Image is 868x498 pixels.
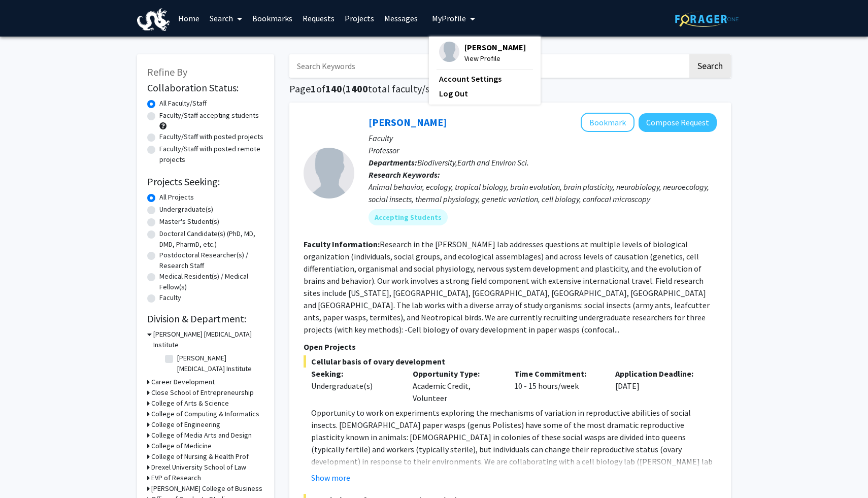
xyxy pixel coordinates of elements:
h3: College of Engineering [151,419,220,430]
label: Postdoctoral Researcher(s) / Research Staff [159,250,264,271]
img: Profile Picture [439,42,459,62]
div: 10 - 15 hours/week [507,368,608,404]
label: Faculty/Staff with posted projects [159,131,263,142]
span: 140 [325,82,342,95]
a: Account Settings [439,73,530,85]
label: Master's Student(s) [159,216,219,227]
button: Compose Request to Sean O'Donnell [639,113,717,132]
label: Faculty [159,292,181,303]
label: Faculty/Staff accepting students [159,110,259,121]
button: Show more [311,472,350,484]
p: Opportunity Type: [413,368,499,380]
h2: Projects Seeking: [147,176,264,188]
span: [PERSON_NAME] [464,42,526,53]
span: 1 [311,82,316,95]
img: Drexel University Logo [137,8,170,31]
span: Biodiversity,Earth and Environ Sci. [417,157,529,168]
a: Search [205,1,247,36]
h3: College of Arts & Science [151,398,229,409]
label: Medical Resident(s) / Medical Fellow(s) [159,271,264,292]
a: [PERSON_NAME] [369,116,447,128]
h3: [PERSON_NAME] [MEDICAL_DATA] Institute [153,329,264,350]
div: Profile Picture[PERSON_NAME]View Profile [439,42,526,64]
h3: College of Computing & Informatics [151,409,259,419]
div: [DATE] [608,368,709,404]
p: Open Projects [304,341,717,353]
h3: EVP of Research [151,473,201,483]
a: Home [173,1,205,36]
b: Departments: [369,157,417,168]
h3: College of Media Arts and Design [151,430,252,441]
h2: Collaboration Status: [147,82,264,94]
label: Doctoral Candidate(s) (PhD, MD, DMD, PharmD, etc.) [159,228,264,250]
p: Faculty [369,132,717,144]
h2: Division & Department: [147,313,264,325]
h3: [PERSON_NAME] College of Business [151,483,262,494]
b: Research Keywords: [369,170,440,180]
mat-chip: Accepting Students [369,209,448,225]
label: All Projects [159,192,194,203]
h3: Close School of Entrepreneurship [151,387,254,398]
a: Projects [340,1,379,36]
span: 1400 [346,82,368,95]
div: Undergraduate(s) [311,380,397,392]
a: Bookmarks [247,1,297,36]
p: Time Commitment: [514,368,600,380]
fg-read-more: Research in the [PERSON_NAME] lab addresses questions at multiple levels of biological organizati... [304,239,710,335]
button: Add Sean O'Donnell to Bookmarks [581,113,635,132]
img: ForagerOne Logo [675,11,739,27]
div: Academic Credit, Volunteer [405,368,507,404]
p: Seeking: [311,368,397,380]
span: View Profile [464,53,526,64]
label: Undergraduate(s) [159,204,213,215]
h3: Drexel University School of Law [151,462,246,473]
span: My Profile [432,13,466,23]
h3: College of Nursing & Health Prof [151,451,249,462]
label: [PERSON_NAME] [MEDICAL_DATA] Institute [177,353,261,374]
input: Search Keywords [289,54,688,78]
b: Faculty Information: [304,239,380,249]
a: Requests [297,1,340,36]
label: Faculty/Staff with posted remote projects [159,144,264,165]
div: Animal behavior, ecology, tropical biology, brain evolution, brain plasticity, neurobiology, neur... [369,181,717,205]
button: Search [689,54,731,78]
label: All Faculty/Staff [159,98,207,109]
a: Messages [379,1,423,36]
p: Professor [369,144,717,156]
h1: Page of ( total faculty/staff results) [289,83,731,95]
p: Application Deadline: [615,368,702,380]
iframe: Chat [8,452,43,490]
a: Log Out [439,87,530,99]
span: Cellular basis of ovary development [304,355,717,368]
h3: Career Development [151,377,215,387]
h3: College of Medicine [151,441,212,451]
span: Refine By [147,65,187,78]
